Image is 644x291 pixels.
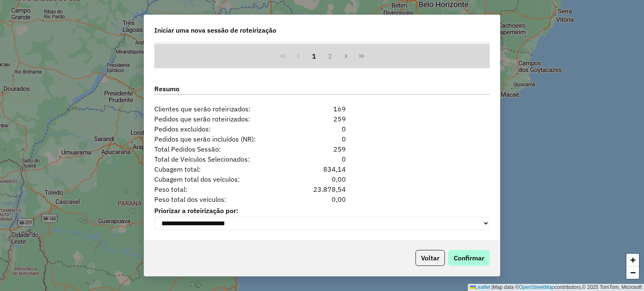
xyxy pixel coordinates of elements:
[149,194,293,204] span: Peso total dos veículos:
[149,114,293,124] span: Pedidos que serão roteirizados:
[149,104,293,114] span: Clientes que serão roteirizados:
[448,250,490,266] button: Confirmar
[293,174,351,184] div: 0,00
[322,48,338,64] button: 2
[149,134,293,144] span: Pedidos que serão incluídos (NR):
[630,267,636,278] span: −
[630,255,636,265] span: +
[353,48,369,64] button: Last Page
[154,25,276,35] span: Iniciar uma nova sessão de roteirização
[293,124,351,134] div: 0
[149,184,293,194] span: Peso total:
[149,124,293,134] span: Pedidos excluídos:
[293,114,351,124] div: 259
[415,250,445,266] button: Voltar
[149,154,293,164] span: Total de Veículos Selecionados:
[626,254,639,266] a: Zoom in
[306,48,322,64] button: 1
[149,174,293,184] span: Cubagem total dos veículos:
[468,284,644,291] div: Map data © contributors,© 2025 TomTom, Microsoft
[293,144,351,154] div: 259
[470,284,490,290] a: Leaflet
[293,104,351,114] div: 169
[154,206,490,216] label: Priorizar a roteirização por:
[293,194,351,204] div: 0,00
[293,164,351,174] div: 834,14
[491,284,493,290] span: |
[293,154,351,164] div: 0
[626,266,639,279] a: Zoom out
[338,48,354,64] button: Next Page
[149,164,293,174] span: Cubagem total:
[293,184,351,194] div: 23.878,54
[154,84,490,95] label: Resumo
[293,134,351,144] div: 0
[149,144,293,154] span: Total Pedidos Sessão:
[519,284,555,290] a: OpenStreetMap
